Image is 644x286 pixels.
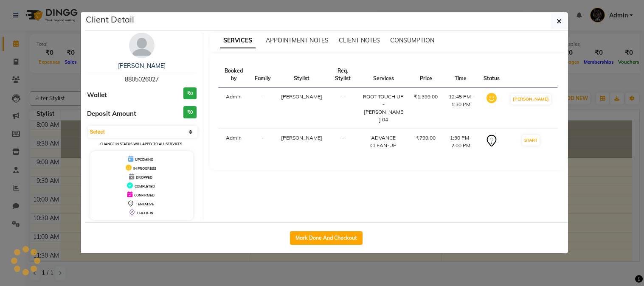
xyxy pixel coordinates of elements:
[218,88,250,129] td: Admin
[135,184,155,188] span: COMPLETED
[136,175,152,179] span: DROPPED
[363,134,404,149] div: ADVANCE CLEAN-UP
[443,129,478,155] td: 1:30 PM-2:00 PM
[183,106,197,118] h3: ₹0
[266,36,329,44] span: APPOINTMENT NOTES
[276,62,327,88] th: Stylist
[358,62,409,88] th: Services
[363,93,404,123] div: ROOT TOUCH UP - [PERSON_NAME] 04
[218,129,250,155] td: Admin
[478,62,505,88] th: Status
[327,129,358,155] td: -
[134,193,155,197] span: CONFIRMED
[218,62,250,88] th: Booked by
[443,62,478,88] th: Time
[443,88,478,129] td: 12:45 PM-1:30 PM
[250,62,276,88] th: Family
[125,76,159,83] span: 8805026027
[129,33,155,58] img: avatar
[135,157,153,162] span: UPCOMING
[281,93,322,100] span: [PERSON_NAME]
[414,134,438,142] div: ₹799.00
[136,202,154,206] span: TENTATIVE
[390,36,434,44] span: CONSUMPTION
[511,94,551,104] button: [PERSON_NAME]
[133,166,156,171] span: IN PROGRESS
[250,88,276,129] td: -
[220,33,256,48] span: SERVICES
[250,129,276,155] td: -
[522,135,540,146] button: START
[137,211,153,215] span: CHECK-IN
[100,142,183,146] small: Change in status will apply to all services.
[87,109,136,119] span: Deposit Amount
[183,87,197,100] h3: ₹0
[118,62,166,70] a: [PERSON_NAME]
[86,13,134,26] h5: Client Detail
[414,93,438,101] div: ₹1,399.00
[409,62,443,88] th: Price
[87,90,107,100] span: Wallet
[281,135,322,141] span: [PERSON_NAME]
[339,36,380,44] span: CLIENT NOTES
[327,88,358,129] td: -
[327,62,358,88] th: Req. Stylist
[290,231,363,245] button: Mark Done And Checkout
